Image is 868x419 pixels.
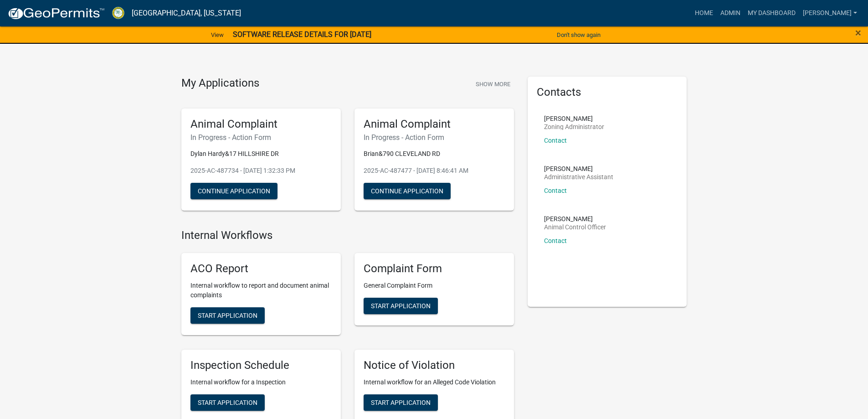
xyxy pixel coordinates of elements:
p: Zoning Administrator [544,124,604,130]
h5: Inspection Schedule [190,359,332,372]
span: Start Application [371,398,431,406]
a: Contact [544,237,567,244]
button: Show More [472,77,514,92]
h6: In Progress - Action Form [190,133,332,142]
h5: Contacts [537,86,678,99]
p: 2025-AC-487734 - [DATE] 1:32:33 PM [190,166,332,176]
span: Start Application [198,312,257,319]
img: Crawford County, Georgia [112,7,124,19]
p: Internal workflow for a Inspection [190,378,332,387]
h5: Notice of Violation [364,359,505,372]
p: Administrative Assistant [544,174,613,180]
p: Internal workflow to report and document animal complaints [190,281,332,300]
button: Start Application [364,394,438,411]
button: Don't show again [553,27,604,42]
strong: SOFTWARE RELEASE DETAILS FOR [DATE] [233,30,371,39]
p: [PERSON_NAME] [544,115,604,122]
a: Contact [544,187,567,194]
a: Home [691,5,717,22]
h5: Animal Complaint [190,118,332,131]
span: Start Application [371,302,431,310]
span: × [855,26,861,39]
a: [GEOGRAPHIC_DATA], [US_STATE] [132,5,241,21]
p: [PERSON_NAME] [544,216,606,222]
h4: Internal Workflows [181,229,514,242]
h5: Animal Complaint [364,118,505,131]
p: Internal workflow for an Alleged Code Violation [364,378,505,387]
p: Dylan Hardy&17 HILLSHIRE DR [190,149,332,159]
p: Animal Control Officer [544,224,606,230]
h5: Complaint Form [364,262,505,275]
a: [PERSON_NAME] [799,5,861,22]
button: Start Application [190,307,265,324]
button: Continue Application [364,183,451,199]
button: Continue Application [190,183,277,199]
h4: My Applications [181,77,259,90]
a: Contact [544,137,567,144]
p: [PERSON_NAME] [544,166,613,172]
a: My Dashboard [744,5,799,22]
p: 2025-AC-487477 - [DATE] 8:46:41 AM [364,166,505,176]
button: Start Application [190,394,265,411]
h6: In Progress - Action Form [364,133,505,142]
h5: ACO Report [190,262,332,275]
a: View [207,27,227,42]
p: Brian&790 CLEVELAND RD [364,149,505,159]
a: Admin [717,5,744,22]
button: Close [855,27,861,38]
p: General Complaint Form [364,281,505,290]
span: Start Application [198,398,257,406]
button: Start Application [364,298,438,314]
